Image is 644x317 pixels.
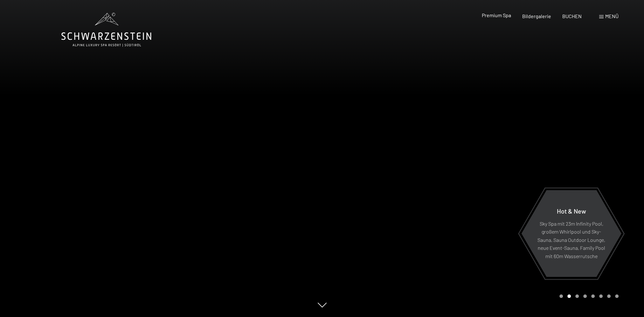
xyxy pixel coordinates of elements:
[607,294,611,298] div: Carousel Page 7
[522,13,551,19] a: Bildergalerie
[521,190,622,277] a: Hot & New Sky Spa mit 23m Infinity Pool, großem Whirlpool und Sky-Sauna, Sauna Outdoor Lounge, ne...
[575,294,579,298] div: Carousel Page 3
[557,207,586,215] span: Hot & New
[481,12,511,18] a: Premium Spa
[537,219,606,260] p: Sky Spa mit 23m Infinity Pool, großem Whirlpool und Sky-Sauna, Sauna Outdoor Lounge, neue Event-S...
[557,294,619,298] div: Carousel Pagination
[615,294,619,298] div: Carousel Page 8
[562,13,582,19] a: BUCHEN
[591,294,595,298] div: Carousel Page 5
[583,294,587,298] div: Carousel Page 4
[605,13,619,19] span: Menü
[599,294,603,298] div: Carousel Page 6
[559,294,563,298] div: Carousel Page 1
[567,294,571,298] div: Carousel Page 2 (Current Slide)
